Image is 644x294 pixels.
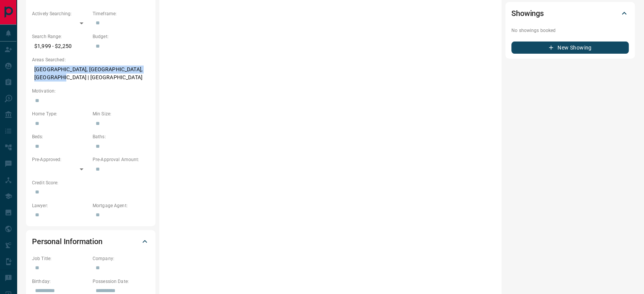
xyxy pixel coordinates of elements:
p: Baths: [93,133,149,140]
p: Areas Searched: [32,56,149,63]
p: Home Type: [32,110,89,117]
div: Personal Information [32,232,149,251]
p: Search Range: [32,33,89,40]
p: Mortgage Agent: [93,202,149,209]
button: New Showing [511,42,629,54]
p: Pre-Approval Amount: [93,156,149,163]
p: Company: [93,255,149,262]
p: No showings booked [511,27,629,34]
p: Motivation: [32,88,149,94]
div: Showings [511,4,629,22]
p: Beds: [32,133,89,140]
p: [GEOGRAPHIC_DATA], [GEOGRAPHIC_DATA], [GEOGRAPHIC_DATA] | [GEOGRAPHIC_DATA] [32,63,149,84]
p: Birthday: [32,278,89,285]
p: $1,999 - $2,250 [32,40,89,53]
p: Timeframe: [93,10,149,17]
p: Job Title: [32,255,89,262]
p: Budget: [93,33,149,40]
h2: Showings [511,7,544,19]
h2: Personal Information [32,235,103,248]
p: Lawyer: [32,202,89,209]
p: Min Size: [93,110,149,117]
p: Possession Date: [93,278,149,285]
p: Pre-Approved: [32,156,89,163]
p: Credit Score: [32,179,149,186]
p: Actively Searching: [32,10,89,17]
